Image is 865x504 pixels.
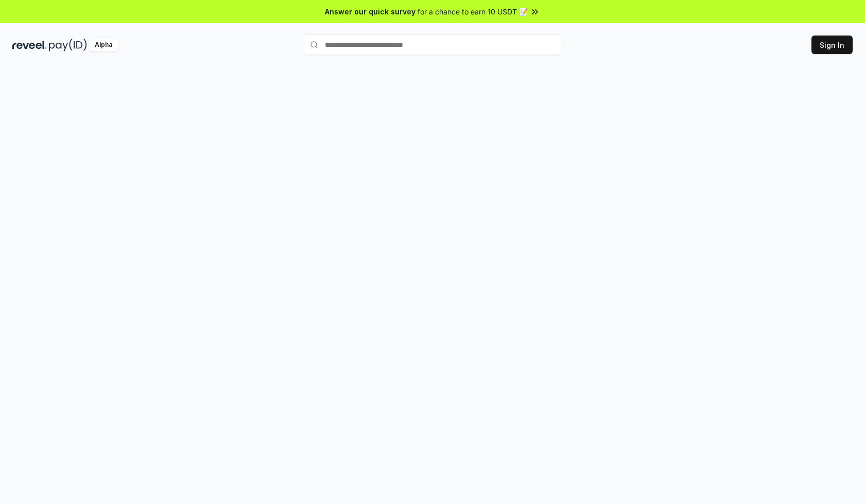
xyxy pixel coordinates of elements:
[418,6,528,17] span: for a chance to earn 10 USDT 📝
[12,39,47,51] img: reveel_dark
[89,39,118,51] div: Alpha
[325,6,416,17] span: Answer our quick survey
[49,39,87,51] img: pay_id
[811,36,853,54] button: Sign In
